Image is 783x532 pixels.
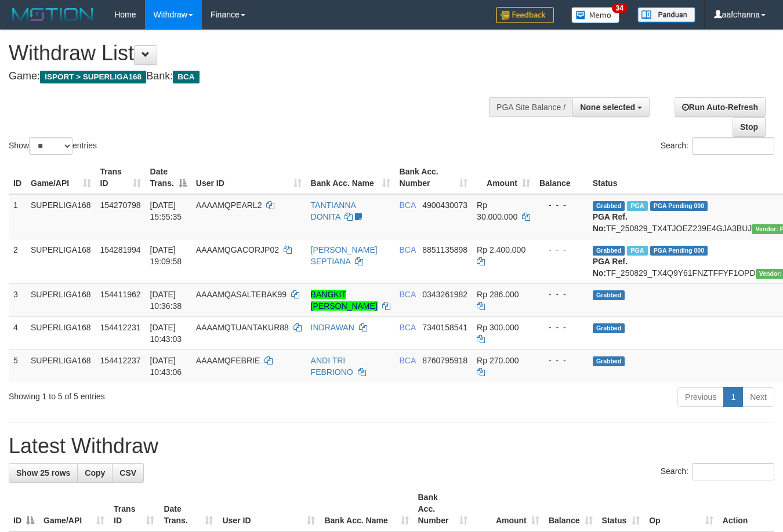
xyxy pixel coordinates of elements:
[539,355,583,366] div: - - -
[422,323,467,332] span: Copy 7340158541 to clipboard
[9,463,78,483] a: Show 25 rows
[627,201,647,211] span: Marked by aafmaleo
[320,487,413,531] th: Bank Acc. Name: activate to sort column ascending
[119,468,136,478] span: CSV
[191,161,306,194] th: User ID: activate to sort column ascending
[677,387,724,407] a: Previous
[612,3,628,13] span: 34
[593,290,625,300] span: Grabbed
[593,246,625,256] span: Grabbed
[9,316,26,349] td: 4
[489,97,572,117] div: PGA Site Balance /
[150,356,182,377] span: [DATE] 10:43:06
[593,257,628,278] b: PGA Ref. No:
[422,290,467,299] span: Copy 0343261982 to clipboard
[627,246,647,256] span: Marked by aafnonsreyleab
[400,201,416,210] span: BCA
[593,356,625,366] span: Grabbed
[196,356,260,365] span: AAAAMQFEBRIE
[733,117,766,137] a: Stop
[26,349,96,382] td: SUPERLIGA168
[311,290,378,311] a: BANGKIT [PERSON_NAME]
[539,199,583,211] div: - - -
[311,323,354,332] a: INDRAWAN
[311,356,353,377] a: ANDI TRI FEBRIONO
[16,468,70,478] span: Show 25 rows
[100,356,141,365] span: 154412237
[414,487,473,531] th: Bank Acc. Number: activate to sort column ascending
[40,71,146,83] span: ISPORT > SUPERLIGA168
[544,487,597,531] th: Balance: activate to sort column ascending
[477,245,525,254] span: Rp 2.400.000
[496,7,554,23] img: Feedback.jpg
[100,290,141,299] span: 154411962
[9,161,26,194] th: ID
[100,323,141,332] span: 154412231
[159,487,217,531] th: Date Trans.: activate to sort column ascending
[146,161,191,194] th: Date Trans.: activate to sort column descending
[477,356,519,365] span: Rp 270.000
[217,487,320,531] th: User ID: activate to sort column ascending
[477,201,517,221] span: Rp 30.000.000
[196,290,287,299] span: AAAAMQASALTEBAK99
[472,161,535,194] th: Amount: activate to sort column ascending
[112,463,144,483] a: CSV
[422,356,467,365] span: Copy 8760795918 to clipboard
[395,161,473,194] th: Bank Acc. Number: activate to sort column ascending
[661,463,774,480] label: Search:
[77,463,113,483] a: Copy
[109,487,159,531] th: Trans ID: activate to sort column ascending
[718,487,774,531] th: Action
[535,161,588,194] th: Balance
[477,323,519,332] span: Rp 300.000
[311,245,378,266] a: [PERSON_NAME] SEPTIANA
[593,201,625,211] span: Grabbed
[650,246,708,256] span: PGA Pending
[26,316,96,349] td: SUPERLIGA168
[26,161,96,194] th: Game/API: activate to sort column ascending
[400,356,416,365] span: BCA
[150,290,182,311] span: [DATE] 10:36:38
[9,283,26,316] td: 3
[9,6,97,23] img: MOTION_logo.png
[9,487,39,531] th: ID: activate to sort column descending
[675,97,766,117] a: Run Auto-Refresh
[150,245,182,266] span: [DATE] 19:09:58
[29,137,72,155] select: Showentries
[9,194,26,239] td: 1
[26,239,96,283] td: SUPERLIGA168
[9,239,26,283] td: 2
[150,201,182,221] span: [DATE] 15:55:35
[742,387,774,407] a: Next
[26,194,96,239] td: SUPERLIGA168
[692,137,774,155] input: Search:
[9,137,97,155] label: Show entries
[150,323,182,344] span: [DATE] 10:43:03
[580,103,635,112] span: None selected
[422,201,467,210] span: Copy 4900430073 to clipboard
[593,323,625,333] span: Grabbed
[593,212,628,233] b: PGA Ref. No:
[571,7,620,23] img: Button%20Memo.svg
[306,161,395,194] th: Bank Acc. Name: activate to sort column ascending
[196,323,289,332] span: AAAAMQTUANTAKUR88
[100,201,141,210] span: 154270798
[311,201,356,221] a: TANTIANNA DONITA
[539,322,583,333] div: - - -
[400,245,416,254] span: BCA
[644,487,718,531] th: Op: activate to sort column ascending
[9,435,774,458] h1: Latest Withdraw
[477,290,519,299] span: Rp 286.000
[723,387,743,407] a: 1
[661,137,774,155] label: Search:
[472,487,544,531] th: Amount: activate to sort column ascending
[9,386,318,402] div: Showing 1 to 5 of 5 entries
[539,244,583,256] div: - - -
[9,349,26,382] td: 5
[597,487,645,531] th: Status: activate to sort column ascending
[400,290,416,299] span: BCA
[196,201,262,210] span: AAAAMQPEARL2
[9,42,510,65] h1: Withdraw List
[650,201,708,211] span: PGA Pending
[196,245,279,254] span: AAAAMQGACORJP02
